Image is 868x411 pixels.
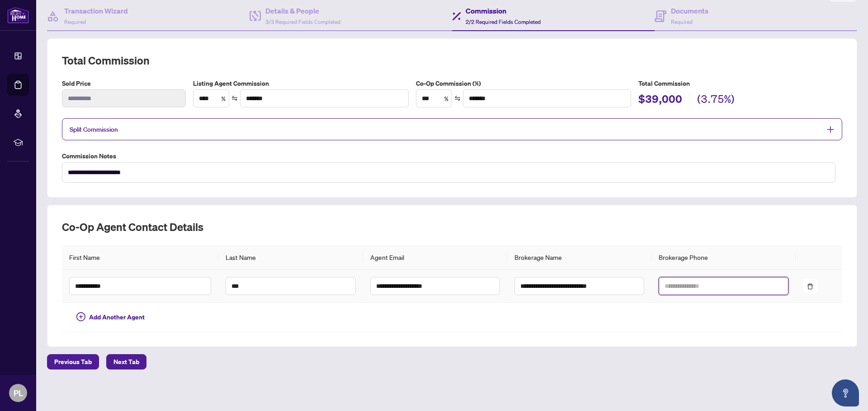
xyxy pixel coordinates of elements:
[69,310,152,324] button: Add Another Agent
[454,95,461,102] span: swap
[466,5,541,16] h4: Commission
[62,245,218,270] th: First Name
[671,5,708,16] h4: Documents
[265,18,340,25] span: 3/3 Required Fields Completed
[265,5,340,16] h4: Details & People
[697,92,735,109] h2: (3.75%)
[62,79,186,88] label: Sold Price
[651,245,796,270] th: Brokerage Phone
[416,79,632,88] label: Co-Op Commission (%)
[826,125,835,134] span: plus
[14,387,23,399] span: PL
[638,92,682,109] h2: $39,000
[64,18,86,25] span: Required
[832,379,859,406] button: Open asap
[193,79,409,88] label: Listing Agent Commission
[62,53,842,68] h2: Total Commission
[231,95,238,102] span: swap
[54,355,92,369] span: Previous Tab
[106,354,146,369] button: Next Tab
[64,5,128,16] h4: Transaction Wizard
[113,355,139,369] span: Next Tab
[89,312,145,322] span: Add Another Agent
[62,151,842,161] label: Commission Notes
[671,18,693,25] span: Required
[363,245,507,270] th: Agent Email
[218,245,363,270] th: Last Name
[47,354,99,369] button: Previous Tab
[70,125,118,134] span: Split Commission
[807,283,813,290] span: delete
[638,79,842,88] h5: Total Commission
[466,18,541,25] span: 2/2 Required Fields Completed
[76,312,85,321] span: plus-circle
[62,220,842,234] h2: Co-op Agent Contact Details
[507,245,651,270] th: Brokerage Name
[62,118,842,140] div: Split Commission
[7,7,29,23] img: logo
